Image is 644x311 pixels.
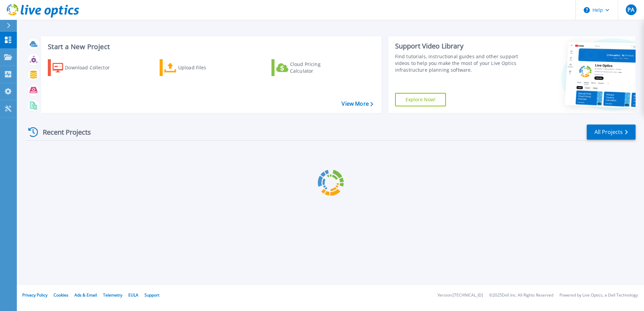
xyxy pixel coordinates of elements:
a: View More [342,101,373,107]
a: EULA [128,292,138,298]
a: Ads & Email [74,292,97,298]
div: Recent Projects [26,124,100,140]
a: Telemetry [103,292,122,298]
h3: Start a New Project [48,43,373,50]
li: Powered by Live Optics, a Dell Technology [559,293,638,298]
div: Support Video Library [395,42,521,50]
div: Cloud Pricing Calculator [290,61,344,74]
a: Privacy Policy [22,292,47,298]
li: Version: [TECHNICAL_ID] [438,293,483,298]
div: Upload Files [178,61,232,74]
a: Support [144,292,159,298]
li: © 2025 Dell Inc. All Rights Reserved [489,293,553,298]
div: Download Collector [65,61,119,74]
span: PA [627,7,634,12]
a: Upload Files [160,59,235,76]
a: Cloud Pricing Calculator [271,59,347,76]
a: All Projects [587,125,636,140]
a: Download Collector [48,59,123,76]
div: Find tutorials, instructional guides and other support videos to help you make the most of your L... [395,53,521,73]
a: Cookies [54,292,68,298]
a: Explore Now! [395,93,446,106]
